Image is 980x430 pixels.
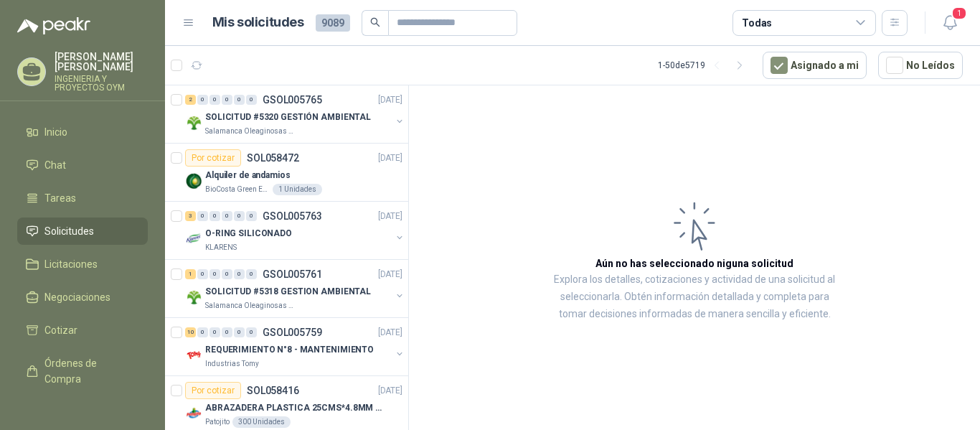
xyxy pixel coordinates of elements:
[205,126,296,137] p: Salamanca Oleaginosas SAS
[185,266,405,312] a: 1 0 0 0 0 0 GSOL005761[DATE] Company LogoSOLICITUD #5318 GESTION AMBIENTALSalamanca Oleaginosas SAS
[197,327,208,337] div: 0
[273,184,322,195] div: 1 Unidades
[44,289,110,305] span: Negociaciones
[17,184,148,212] a: Tareas
[378,326,402,340] p: [DATE]
[55,75,148,92] p: INGENIERIA Y PROYECTOS OYM
[44,124,67,140] span: Inicio
[44,223,94,239] span: Solicitudes
[185,230,202,248] img: Company Logo
[185,172,202,190] img: Company Logo
[185,95,196,105] div: 2
[185,324,405,370] a: 10 0 0 0 0 0 GSOL005759[DATE] Company LogoREQUERIMIENTO N°8 - MANTENIMIENTOIndustrias Tomy
[234,269,245,279] div: 0
[234,327,245,337] div: 0
[234,95,245,105] div: 0
[185,269,196,279] div: 1
[205,184,270,195] p: BioCosta Green Energy S.A.S
[185,114,202,131] img: Company Logo
[378,151,402,165] p: [DATE]
[370,17,380,27] span: search
[658,54,751,77] div: 1 - 50 de 5719
[205,285,371,299] p: SOLICITUD #5318 GESTION AMBIENTAL
[552,271,837,323] p: Explora los detalles, cotizaciones y actividad de una solicitud al seleccionarla. Obtén informaci...
[595,256,793,271] h3: Aún no has seleccionado niguna solicitud
[246,269,257,279] div: 0
[185,382,241,399] div: Por cotizar
[209,211,220,221] div: 0
[232,416,291,428] div: 300 Unidades
[185,347,202,364] img: Company Logo
[44,355,134,387] span: Órdenes de Compra
[246,95,257,105] div: 0
[222,327,232,337] div: 0
[263,95,322,105] p: GSOL005765
[951,6,967,20] span: 1
[44,190,76,206] span: Tareas
[246,211,257,221] div: 0
[17,118,148,146] a: Inicio
[17,251,148,278] a: Licitaciones
[205,242,237,253] p: KLARENS
[205,300,296,312] p: Salamanca Oleaginosas SAS
[17,17,90,34] img: Logo peakr
[17,350,148,393] a: Órdenes de Compra
[205,343,374,357] p: REQUERIMIENTO N°8 - MANTENIMIENTO
[263,269,322,279] p: GSOL005761
[205,401,384,415] p: ABRAZADERA PLASTICA 25CMS*4.8MM NEGRA
[937,10,963,36] button: 1
[17,317,148,344] a: Cotizar
[378,210,402,223] p: [DATE]
[185,211,196,221] div: 3
[378,268,402,281] p: [DATE]
[185,289,202,306] img: Company Logo
[246,327,257,337] div: 0
[55,52,148,72] p: [PERSON_NAME] [PERSON_NAME]
[378,93,402,107] p: [DATE]
[185,207,405,253] a: 3 0 0 0 0 0 GSOL005763[DATE] Company LogoO-RING SILICONADOKLARENS
[263,211,322,221] p: GSOL005763
[222,95,232,105] div: 0
[197,95,208,105] div: 0
[205,111,371,124] p: SOLICITUD #5320 GESTIÓN AMBIENTAL
[209,95,220,105] div: 0
[205,358,259,370] p: Industrias Tomy
[247,153,299,163] p: SOL058472
[205,227,292,240] p: O-RING SILICONADO
[17,151,148,179] a: Chat
[44,157,66,173] span: Chat
[17,284,148,311] a: Negociaciones
[222,269,232,279] div: 0
[263,327,322,337] p: GSOL005759
[205,169,291,182] p: Alquiler de andamios
[185,149,241,167] div: Por cotizar
[185,327,196,337] div: 10
[209,327,220,337] div: 0
[17,218,148,245] a: Solicitudes
[378,384,402,398] p: [DATE]
[212,12,304,33] h1: Mis solicitudes
[209,269,220,279] div: 0
[197,269,208,279] div: 0
[222,211,232,221] div: 0
[205,416,230,428] p: Patojito
[742,15,772,31] div: Todas
[234,211,245,221] div: 0
[247,385,299,396] p: SOL058416
[44,256,98,272] span: Licitaciones
[197,211,208,221] div: 0
[316,14,350,32] span: 9089
[185,405,202,422] img: Company Logo
[44,322,77,338] span: Cotizar
[185,91,405,137] a: 2 0 0 0 0 0 GSOL005765[DATE] Company LogoSOLICITUD #5320 GESTIÓN AMBIENTALSalamanca Oleaginosas SAS
[165,144,408,202] a: Por cotizarSOL058472[DATE] Company LogoAlquiler de andamiosBioCosta Green Energy S.A.S1 Unidades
